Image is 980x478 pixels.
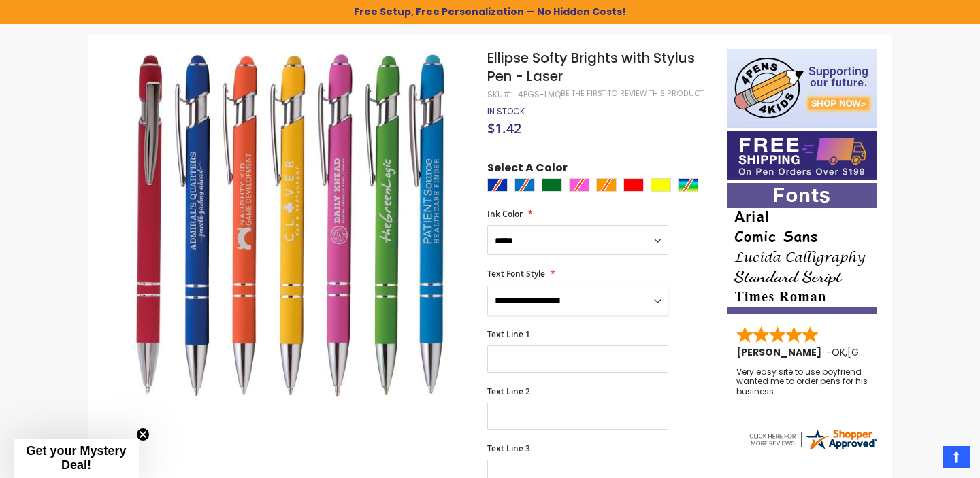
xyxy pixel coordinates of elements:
span: In stock [487,105,525,117]
img: 4pens 4 kids [727,49,877,128]
span: OK [832,345,845,359]
div: Yellow [651,178,671,192]
a: Be the first to review this product [561,88,704,99]
strong: SKU [487,88,512,100]
div: Get your Mystery Deal!Close teaser [14,439,139,478]
span: $1.42 [487,119,521,137]
span: Ellipse Softy Brights with Stylus Pen - Laser [487,48,695,86]
span: Get your Mystery Deal! [26,444,126,472]
div: Availability [487,106,525,117]
span: [PERSON_NAME] [736,345,826,359]
div: Very easy site to use boyfriend wanted me to order pens for his business [736,367,868,396]
div: Green [542,178,562,192]
span: Text Font Style [487,268,545,279]
span: Text Line 3 [487,443,530,454]
img: Free shipping on orders over $199 [727,131,877,180]
div: 4PGS-LMQ [518,89,561,100]
div: Red [623,178,644,192]
span: - , [826,345,947,359]
span: Select A Color [487,160,568,179]
img: Ellipse Softy Brights with Stylus Pen - Laser [116,48,469,400]
button: Close teaser [136,428,150,441]
span: Text Line 1 [487,328,530,340]
img: font-personalization-examples [727,183,877,314]
span: [GEOGRAPHIC_DATA] [847,345,947,359]
span: Ink Color [487,208,523,220]
span: Text Line 2 [487,386,530,397]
